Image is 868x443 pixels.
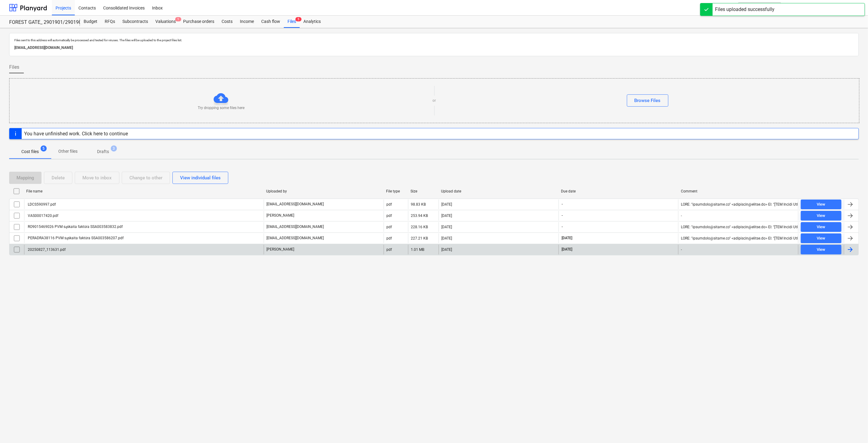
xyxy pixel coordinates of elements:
[284,16,300,28] div: Files
[817,201,826,208] div: View
[561,247,573,252] span: [DATE]
[441,202,452,207] div: [DATE]
[58,148,78,155] p: Other files
[26,189,261,193] div: File name
[801,222,841,232] button: View
[386,214,392,218] div: pdf
[152,16,179,28] a: Valuations1
[441,247,452,252] div: [DATE]
[97,148,109,155] p: Drafts
[410,189,436,193] div: Size
[21,148,39,155] p: Cost files
[801,211,841,221] button: View
[14,45,854,51] p: [EMAIL_ADDRESS][DOMAIN_NAME]
[111,145,117,152] span: 3
[386,225,392,229] div: pdf
[41,145,47,152] span: 5
[801,245,841,254] button: View
[175,17,181,21] span: 1
[817,246,826,253] div: View
[295,17,302,21] span: 5
[635,97,661,104] div: Browse Files
[801,200,841,209] button: View
[441,225,452,229] div: [DATE]
[561,189,676,193] div: Due date
[715,6,775,13] div: Files uploaded successfully
[9,19,73,26] div: FOREST GATE_ 2901901/2901902/2901903
[266,189,381,193] div: Uploaded by
[266,213,294,218] p: [PERSON_NAME]
[441,214,452,218] div: [DATE]
[258,16,284,28] a: Cash flow
[14,38,854,42] p: Files sent to this address will automatically be processed and tested for viruses. The files will...
[411,247,424,252] div: 1.01 MB
[119,16,152,28] a: Subcontracts
[172,172,228,184] button: View individual files
[433,98,436,103] p: or
[27,236,124,240] div: PERADRA38116 PVM sąskaita faktūra SSA003586207.pdf
[411,236,428,240] div: 227.21 KB
[561,213,564,218] span: -
[80,16,101,28] a: Budget
[411,225,428,229] div: 228.16 KB
[152,16,179,28] div: Valuations
[561,202,564,207] span: -
[627,94,668,107] button: Browse Files
[266,202,324,207] p: [EMAIL_ADDRESS][DOMAIN_NAME]
[441,236,452,240] div: [DATE]
[817,235,826,242] div: View
[180,174,221,182] div: View individual files
[411,202,426,207] div: 98.83 KB
[179,16,218,28] a: Purchase orders
[218,16,236,28] a: Costs
[266,247,294,252] p: [PERSON_NAME]
[801,233,841,243] button: View
[411,214,428,218] div: 253.94 KB
[386,236,392,240] div: pdf
[817,212,826,219] div: View
[27,214,58,218] div: VAS00017420.pdf
[441,189,556,193] div: Upload date
[681,189,796,193] div: Comment
[386,247,392,252] div: pdf
[266,224,324,229] p: [EMAIL_ADDRESS][DOMAIN_NAME]
[266,236,324,241] p: [EMAIL_ADDRESS][DOMAIN_NAME]
[386,189,406,193] div: File type
[24,131,128,137] div: You have unfinished work. Click here to continue
[561,236,573,241] span: [DATE]
[9,78,859,123] div: Try dropping some files hereorBrowse Files
[300,16,324,28] a: Analytics
[837,414,868,443] iframe: Chat Widget
[681,247,682,252] div: -
[27,225,123,229] div: RO9015469026 PVM sąskaita faktūra SSA003583832.pdf
[561,224,564,229] span: -
[9,64,19,71] span: Files
[236,16,258,28] a: Income
[284,16,300,28] a: Files5
[27,247,66,252] div: 20250827_113631.pdf
[681,214,682,218] div: -
[101,16,119,28] a: RFQs
[817,224,826,231] div: View
[386,202,392,207] div: pdf
[198,105,244,111] p: Try dropping some files here
[27,202,56,207] div: LDCS590997.pdf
